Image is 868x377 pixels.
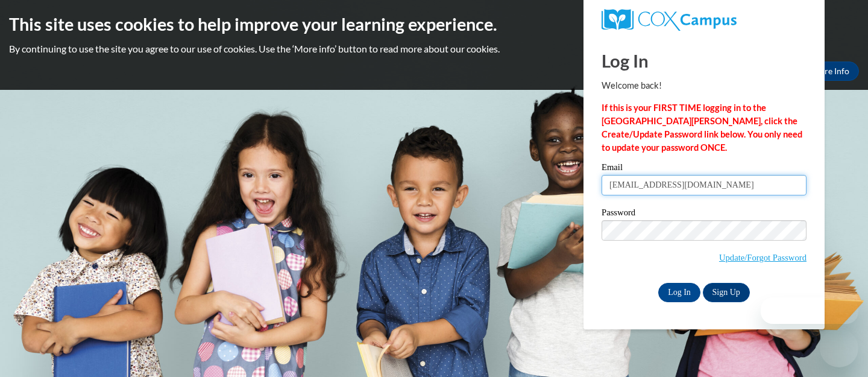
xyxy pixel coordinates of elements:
[9,42,859,55] p: By continuing to use the site you agree to our use of cookies. Use the ‘More info’ button to read...
[9,12,859,36] h2: This site uses cookies to help improve your learning experience.
[802,62,859,81] a: More Info
[602,9,737,31] img: COX Campus
[761,297,858,324] iframe: Message from company
[602,208,807,220] label: Password
[602,103,802,153] strong: If this is your FIRST TIME logging in to the [GEOGRAPHIC_DATA][PERSON_NAME], click the Create/Upd...
[820,329,858,367] iframe: Button to launch messaging window
[602,163,807,175] label: Email
[719,253,807,262] a: Update/Forgot Password
[703,283,750,302] a: Sign Up
[602,79,807,92] p: Welcome back!
[602,9,807,31] a: COX Campus
[658,283,700,302] input: Log In
[602,48,807,73] h1: Log In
